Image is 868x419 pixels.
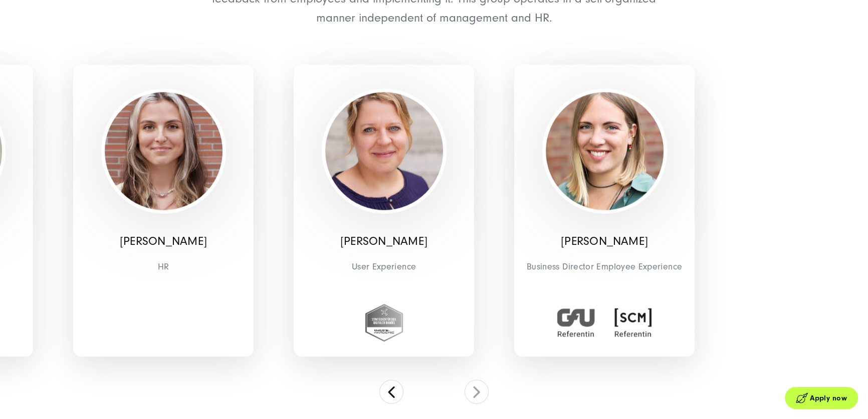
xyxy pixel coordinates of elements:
p: [PERSON_NAME] [81,234,246,249]
img: Satu Pflugmacher - Senior UX Consultant - SUNZINET [325,92,443,210]
p: [PERSON_NAME] [301,234,467,249]
img: martyna gierszewska male [105,92,223,210]
a: Apply now [785,387,858,409]
img: Eva Rüttgers - Teamlead Digital Workplace und UX Consultant - SUNZINET [546,92,664,210]
span: Business Director Employee Experience [522,259,687,274]
img: SCM Referentin Badge Digitalagentur SUNZINET [609,304,657,342]
p: [PERSON_NAME] [522,234,687,249]
img: GFU Referentin [552,304,599,342]
img: Zertifikat für Strategien für den digitalen Wandel der Haufe Akademie [365,304,403,342]
span: HR [81,259,246,274]
span: User Experience [301,259,467,274]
